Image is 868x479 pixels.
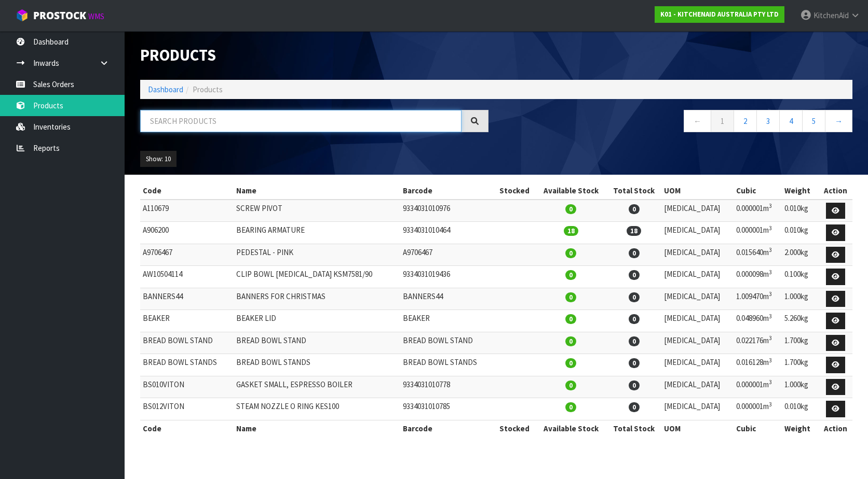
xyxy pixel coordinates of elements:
[88,11,104,21] small: WMS
[400,182,494,199] th: Barcode
[400,398,494,420] td: 9334031010785
[756,110,780,132] a: 3
[661,420,734,436] th: UOM
[565,336,576,346] span: 0
[734,182,782,199] th: Cubic
[734,288,782,310] td: 1.009470m
[734,200,782,222] td: 0.000001m
[140,288,234,310] td: BANNERS44
[782,244,819,266] td: 2.000kg
[565,358,576,368] span: 0
[734,222,782,244] td: 0.000001m
[734,376,782,398] td: 0.000001m
[234,332,400,354] td: BREAD BOWL STAND
[606,420,661,436] th: Total Stock
[769,313,772,320] sup: 3
[234,376,400,398] td: GASKET SMALL, ESPRESSO BOILER
[234,222,400,244] td: BEARING ARMATURE
[234,200,400,222] td: SCREW PIVOT
[769,269,772,276] sup: 3
[782,222,819,244] td: 0.010kg
[734,398,782,420] td: 0.000001m
[629,248,640,258] span: 0
[140,182,234,199] th: Code
[400,288,494,310] td: BANNERS44
[734,244,782,266] td: 0.015640m
[629,402,640,412] span: 0
[565,381,576,390] span: 0
[400,222,494,244] td: 9334031010464
[564,226,578,236] span: 18
[193,84,223,94] span: Products
[400,200,494,222] td: 9334031010976
[819,182,852,199] th: Action
[819,420,852,436] th: Action
[140,200,234,222] td: A110679
[661,222,734,244] td: [MEDICAL_DATA]
[629,314,640,324] span: 0
[711,110,734,132] a: 1
[140,354,234,376] td: BREAD BOWL STANDS
[769,401,772,408] sup: 3
[565,314,576,324] span: 0
[565,248,576,258] span: 0
[661,354,734,376] td: [MEDICAL_DATA]
[782,310,819,332] td: 5.260kg
[627,226,641,236] span: 18
[769,334,772,342] sup: 3
[565,204,576,214] span: 0
[494,182,535,199] th: Stocked
[734,354,782,376] td: 0.016128m
[769,357,772,364] sup: 3
[782,288,819,310] td: 1.000kg
[234,354,400,376] td: BREAD BOWL STANDS
[782,332,819,354] td: 1.700kg
[661,376,734,398] td: [MEDICAL_DATA]
[779,110,803,132] a: 4
[234,310,400,332] td: BEAKER LID
[565,270,576,280] span: 0
[734,332,782,354] td: 0.022176m
[769,202,772,209] sup: 3
[140,376,234,398] td: BS010VITON
[140,151,177,167] button: Show: 10
[234,398,400,420] td: STEAM NOZZLE O RING KES100
[813,10,849,20] span: KitchenAid
[234,266,400,288] td: CLIP BOWL [MEDICAL_DATA] KSM7581/90
[565,292,576,302] span: 0
[684,110,711,132] a: ←
[148,84,183,94] a: Dashboard
[140,222,234,244] td: A906200
[802,110,825,132] a: 5
[565,402,576,412] span: 0
[234,182,400,199] th: Name
[400,354,494,376] td: BREAD BOWL STANDS
[629,270,640,280] span: 0
[660,10,779,19] strong: K01 - KITCHENAID AUSTRALIA PTY LTD
[661,310,734,332] td: [MEDICAL_DATA]
[769,378,772,386] sup: 3
[494,420,535,436] th: Stocked
[535,420,606,436] th: Available Stock
[661,266,734,288] td: [MEDICAL_DATA]
[140,310,234,332] td: BEAKER
[629,336,640,346] span: 0
[140,420,234,436] th: Code
[400,244,494,266] td: A9706467
[234,288,400,310] td: BANNERS FOR CHRISTMAS
[234,420,400,436] th: Name
[661,398,734,420] td: [MEDICAL_DATA]
[782,266,819,288] td: 0.100kg
[400,420,494,436] th: Barcode
[769,246,772,253] sup: 3
[400,376,494,398] td: 9334031010778
[400,310,494,332] td: BEAKER
[782,398,819,420] td: 0.010kg
[16,9,29,22] img: cube-alt.png
[629,204,640,214] span: 0
[661,288,734,310] td: [MEDICAL_DATA]
[140,332,234,354] td: BREAD BOWL STAND
[661,200,734,222] td: [MEDICAL_DATA]
[734,110,757,132] a: 2
[400,266,494,288] td: 9334031019436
